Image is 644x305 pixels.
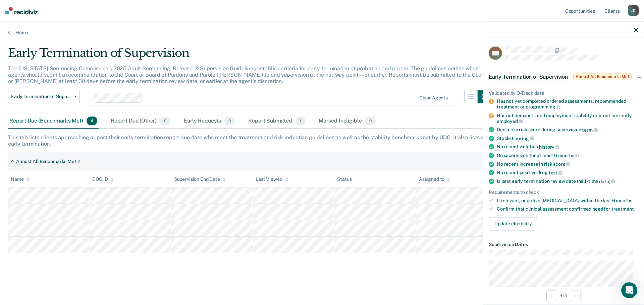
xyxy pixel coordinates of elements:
div: Decline in risk score during supervision [497,127,638,133]
span: months [616,198,632,203]
div: Is past early termination review date (half-time [497,178,638,184]
span: 0 [365,117,375,125]
span: term [582,127,597,133]
div: Report Submitted [247,114,307,129]
div: Last Viewed [256,176,288,182]
span: months [558,153,579,158]
div: Requirements to check [489,189,638,195]
div: No recent positive drug [497,170,638,176]
div: Early Termination of SupervisionAlmost All Benchmarks Met [483,66,644,87]
span: 1 [296,117,305,125]
div: J D [628,5,639,16]
img: Recidiviz [5,7,38,14]
button: Previous Opportunity [546,290,557,301]
iframe: Intercom live chat [621,282,637,298]
div: Supervision End Date [174,176,226,182]
div: Assigned to [419,176,450,182]
div: Marked Ineligible [317,114,377,129]
button: Update eligibility [489,217,537,230]
div: Has not demonstrated employment stability or is not currently employed [497,112,638,124]
div: 4 / 4 [483,287,644,304]
span: Early Termination of Supervision [489,73,568,80]
span: date) [599,178,615,184]
span: Early Termination of Supervision [11,94,71,99]
span: test [549,170,562,175]
span: 0 [160,117,170,125]
div: This tab lists clients approaching or past their early termination report due date who meet the t... [8,134,636,147]
div: Clear agents [419,95,448,101]
span: housing [512,136,534,141]
dt: Supervision Dates [489,241,638,247]
div: On supervision for at least 6 [497,153,638,159]
div: Almost All Benchmarks Met [16,159,76,164]
div: Early Termination of Supervision [8,46,491,65]
div: If relevant, negative [MEDICAL_DATA] within the last 6 [497,198,638,204]
div: DOC ID [92,176,114,182]
span: Almost All Benchmarks Met [573,73,632,80]
div: No recent violation [497,144,638,150]
span: history [539,144,559,150]
div: No recent increase in risk [497,161,638,167]
div: Report Due (Benchmarks Met) [8,114,99,129]
div: Early Requests [182,114,236,129]
span: score [553,161,570,167]
div: Status [337,176,352,182]
div: Report Due (Other) [109,114,172,129]
span: treatment [611,206,634,212]
div: 4 [78,159,81,164]
button: Next Opportunity [570,290,581,301]
a: Home [8,29,636,35]
div: Name [11,176,30,182]
div: Validated by O-Track data [489,90,638,96]
div: Stable [497,135,638,141]
div: Confirm that clinical assessment confirmed need for [497,206,638,212]
p: The [US_STATE] Sentencing Commission’s 2025 Adult Sentencing, Release, & Supervision Guidelines e... [8,65,485,84]
span: 0 [224,117,235,125]
div: Has not yet completed ordered assessments, recommended treatment or programming [497,98,638,110]
span: 4 [87,117,97,125]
